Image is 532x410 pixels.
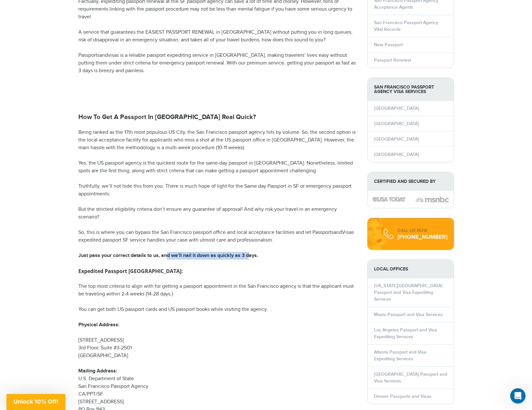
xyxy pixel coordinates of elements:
[374,372,447,384] a: [GEOGRAPHIC_DATA] Passport and Visa Services
[374,57,411,63] a: Passport Renewal
[78,229,358,244] p: So, this is where you can bypass the San Francisco passport office and local acceptance facilitie...
[78,129,358,152] p: Being ranked as the 17th most populous US City, the San Francisco passport agency hits by volume....
[374,106,419,111] a: [GEOGRAPHIC_DATA]
[368,260,454,278] strong: LOCAL OFFICES
[78,322,119,328] strong: Physical Address:
[368,172,454,191] strong: Certified and Secured by
[374,152,419,157] a: [GEOGRAPHIC_DATA]
[78,368,117,374] strong: Mailing Address:
[374,20,438,32] a: San Francisco Passport Agency Vital Records
[374,327,437,339] a: Los Angeles Passport and Visa Expediting Services
[78,337,358,360] p: [STREET_ADDRESS] 3rd Floor, Suite #3-2501 [GEOGRAPHIC_DATA]
[397,234,448,240] div: [PHONE_NUMBER]
[78,268,183,275] strong: Expedited Passport [GEOGRAPHIC_DATA]:
[78,252,258,259] strong: Just pass your correct details to us, and we’ll nail it down as quickly as 3 days.
[374,121,419,126] a: [GEOGRAPHIC_DATA]
[78,206,358,221] p: But the strictest eligibility criteria don’t ensure any guarantee of approval! And why risk your ...
[374,312,443,317] a: Miami Passport and Visa Services
[397,227,448,234] div: CALL US NOW
[374,394,432,399] a: Denver Passports and Visas
[374,283,442,302] a: [US_STATE][GEOGRAPHIC_DATA] Passport and Visa Expediting Services
[78,306,358,313] p: You can get both US passport cards and US passport books while visiting the agency.
[372,197,406,201] img: image description
[78,52,358,75] p: Passportsandvisas is a reliable passport expediting service in [GEOGRAPHIC_DATA], making traveler...
[6,394,65,410] div: Unlock 10% Off!
[78,159,358,175] p: Yes, the US passport agency is the quickest route for the same-day passport in [GEOGRAPHIC_DATA]....
[510,388,526,404] iframe: Intercom live chat
[374,136,419,142] a: [GEOGRAPHIC_DATA]
[415,196,449,203] img: image description
[374,349,426,362] a: Atlanta Passport and Visa Expediting Services
[368,78,454,101] strong: San Francisco Passport Agency Visa Services
[374,42,403,47] a: New Passport
[78,183,358,198] p: Truthfully, we’ll not hide this from you. There is much hope of light for the Same day Passport i...
[78,29,358,44] p: A service that guarantees the EASIEST PASSPORT RENEWAL in [GEOGRAPHIC_DATA] without putting you i...
[78,283,358,298] p: The top most criteria to align with for getting a passport appointment in the San Francisco agenc...
[78,113,256,121] strong: How To Get A Passport In [GEOGRAPHIC_DATA] Real Quick?
[13,398,58,405] span: Unlock 10% Off!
